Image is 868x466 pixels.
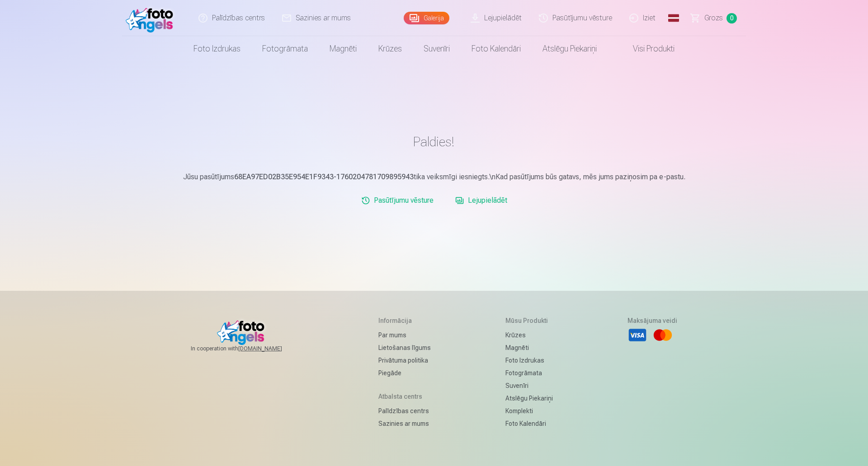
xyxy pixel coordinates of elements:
[505,405,553,417] a: Komplekti
[358,191,437,210] a: Pasūtījumu vēsture
[505,316,553,325] h5: Mūsu produkti
[378,316,431,325] h5: Informācija
[505,367,553,379] a: Fotogrāmata
[505,392,553,405] a: Atslēgu piekariņi
[627,325,647,345] li: Visa
[404,12,449,24] a: Galerija
[238,345,304,352] a: [DOMAIN_NAME]
[378,354,431,367] a: Privātuma politika
[378,367,431,379] a: Piegāde
[126,4,178,33] img: /fa1
[378,405,431,417] a: Palīdzības centrs
[505,341,553,354] a: Magnēti
[378,341,431,354] a: Lietošanas līgums
[170,172,698,182] p: Jūsu pasūtījums tika veiksmīgi iesniegts.\nKad pasūtījums būs gatavs, mēs jums paziņosim pa e-pastu.
[532,36,608,61] a: Atslēgu piekariņi
[378,392,431,401] h5: Atbalsta centrs
[191,345,304,352] span: In cooperation with
[413,36,461,61] a: Suvenīri
[378,329,431,341] a: Par mums
[608,36,685,61] a: Visi produkti
[505,417,553,430] a: Foto kalendāri
[319,36,368,61] a: Magnēti
[627,316,677,325] h5: Maksājuma veidi
[461,36,532,61] a: Foto kalendāri
[378,417,431,430] a: Sazinies ar mums
[251,36,319,61] a: Fotogrāmata
[704,13,723,23] span: Grozs
[452,191,511,210] a: Lejupielādēt
[726,13,737,23] span: 0
[505,379,553,392] a: Suvenīri
[234,172,414,181] b: 68EA97ED02B35E954E1F9343-1760204781709895943
[505,329,553,341] a: Krūzes
[505,354,553,367] a: Foto izdrukas
[183,36,251,61] a: Foto izdrukas
[368,36,413,61] a: Krūzes
[653,325,673,345] li: Mastercard
[170,134,698,150] h1: Paldies!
